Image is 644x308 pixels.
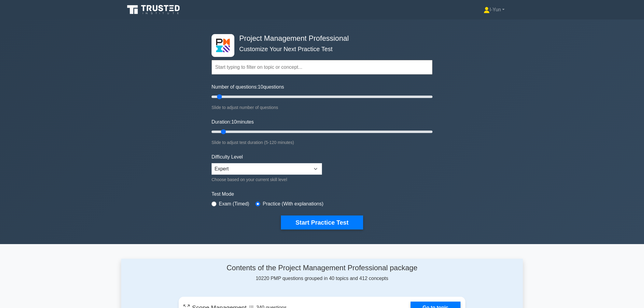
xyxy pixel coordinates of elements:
[212,153,243,161] label: Difficulty Level
[212,118,254,126] label: Duration: minutes
[231,119,237,124] span: 10
[263,200,323,208] label: Practice (With explanations)
[219,200,249,208] label: Exam (Timed)
[212,191,432,198] label: Test Mode
[281,215,363,229] button: Start Practice Test
[212,60,432,75] input: Start typing to filter on topic or concept...
[179,264,465,272] h4: Contents of the Project Management Professional package
[237,34,403,43] h4: Project Management Professional
[212,104,432,111] div: Slide to adjust number of questions
[212,139,432,146] div: Slide to adjust test duration (5-120 minutes)
[212,176,322,183] div: Choose based on your current skill level
[179,264,465,282] div: 10220 PMP questions grouped in 40 topics and 412 concepts
[212,83,284,91] label: Number of questions: questions
[258,84,263,89] span: 10
[469,4,519,16] a: I-Yun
